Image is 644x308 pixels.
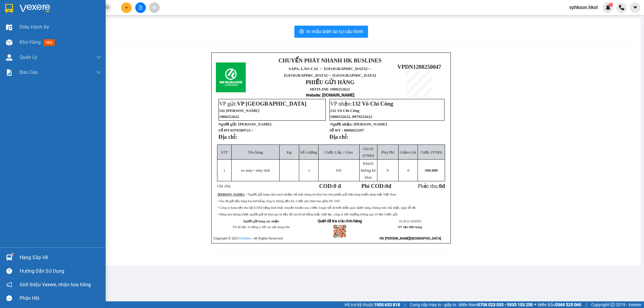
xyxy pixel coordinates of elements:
span: VP [GEOGRAPHIC_DATA] [237,100,306,107]
span: • Công ty hoàn tiền thu hộ (COD) bằng hình thức chuyển khoản sau 2 đến 3 ngày kể từ thời điểm gia... [218,206,416,209]
span: aim [152,5,156,10]
button: plus [121,2,132,13]
span: Cước Lấy / Giao [325,150,353,154]
span: close-circle [106,5,109,11]
span: Hỗ trợ kỹ thuật: [344,301,400,308]
span: 16:39:31 [DATE] [399,220,421,223]
span: message [6,295,12,301]
span: STT [221,150,228,154]
span: Cung cấp máy in - giấy in: [410,301,457,308]
span: 0 đ [334,183,341,189]
a: VeXeRe [239,237,251,240]
span: copyright [610,303,615,307]
span: ↔ [GEOGRAPHIC_DATA] [328,73,376,78]
span: 541 [PERSON_NAME] [219,108,259,113]
strong: Người nhận: [330,122,353,126]
button: printerIn mẫu biên lai tự cấu hình [294,26,368,38]
span: Cước (VNĐ) [420,150,442,154]
span: Quản Lý [20,53,37,61]
img: icon-new-feature [605,5,611,10]
div: Phản hồi [20,294,101,303]
span: 0 [387,168,389,173]
span: 1900252622 [219,114,239,119]
span: Kg [287,150,291,154]
span: Website [306,93,320,97]
img: solution-icon [6,69,12,76]
img: warehouse-icon [6,39,12,46]
div: Hàng sắp về [20,253,101,262]
span: 0376509721 / [231,128,253,132]
img: warehouse-icon [6,254,12,261]
strong: HOTLINE 1900252622 [310,87,350,91]
strong: Phí COD: đ [361,183,391,189]
img: warehouse-icon [6,24,12,30]
span: xe máy+ máy tính [241,168,270,173]
strong: Địa chỉ: [329,134,348,140]
strong: Số ĐT : [329,128,343,132]
strong: NV tạo đơn hàng [398,225,422,229]
span: 0 [439,183,442,189]
span: Giới thiệu Vexere, nhận hoa hồng [20,281,91,288]
span: Kho hàng [20,39,41,45]
sup: 1 [609,3,613,7]
strong: [PERSON_NAME] [218,193,244,196]
strong: : [DOMAIN_NAME] [306,93,354,97]
span: vphkson.hkot [564,4,603,11]
span: 0 [385,183,388,189]
span: Giá trị (VNĐ) [363,146,374,158]
sup: 1 [11,253,13,255]
strong: CHUYỂN PHÁT NHANH HK BUSLINES [278,57,381,64]
span: Ghi chú: [217,184,231,188]
span: • Hàng hóa không được người gửi kê khai giá trị đầy đủ mà bị hư hỏng hoặc thất lạc, công ty bồi t... [218,213,398,216]
span: 132 Võ Chí Công [330,108,359,113]
span: plus [124,5,129,10]
span: 1900252622, 0979252622 [330,114,372,119]
span: đ [442,183,445,189]
img: phone-icon [619,5,624,10]
span: 1 [223,168,226,173]
span: VPDN1208250047 [397,64,441,70]
strong: HK [PERSON_NAME][GEOGRAPHIC_DATA] [380,237,441,240]
span: Báo cáo [20,68,38,76]
span: Miền Nam [459,301,533,308]
div: Hướng dẫn sử dụng [20,267,101,276]
img: warehouse-icon [6,54,12,61]
span: caret-down [633,5,638,10]
span: 0 [407,168,409,173]
strong: PHIẾU GỬI HÀNG [306,79,354,85]
span: ↔ [GEOGRAPHIC_DATA] [284,66,376,78]
span: close-circle [106,5,109,9]
span: • Sau 48 giờ nếu hàng hóa hư hỏng công ty không đền bù, Cước phí chưa bao gồm 8% VAT. [218,199,341,203]
strong: Quét để tra cứu đơn hàng [318,219,362,223]
span: 1 [610,3,612,7]
span: Phụ Phí [381,150,394,154]
strong: Số ĐT: [218,128,253,132]
span: Miền Bắc [538,301,581,308]
span: Số Lượng [300,150,317,154]
button: file-add [135,2,146,13]
span: SAPA, LÀO CAI ↔ [GEOGRAPHIC_DATA] [284,66,376,78]
span: [PERSON_NAME] [238,122,271,126]
strong: Địa chỉ: [218,134,237,140]
span: file-add [138,5,143,10]
strong: 1900 633 818 [374,302,400,307]
span: 1 [308,168,310,173]
span: Khách không kê khai [361,161,376,179]
span: | [405,301,405,308]
span: Tên hàng [248,150,263,154]
span: question-circle [6,268,12,274]
span: 0 [336,168,338,173]
span: | [586,301,587,308]
strong: COD: [319,183,341,189]
span: Giảm Giá [400,150,416,154]
button: aim [149,2,160,13]
span: /0 [336,168,341,173]
span: Tôi đã đọc và đồng ý với các nội dung trên [232,225,290,229]
span: down [96,70,101,75]
span: : • Người gửi hàng chịu trách nhiệm về mọi thông tin khai báo trên phiếu gửi đơn hàng trước pháp ... [218,193,396,196]
span: 500.000 [425,168,438,173]
img: logo-vxr [5,4,13,13]
span: Điều hành xe [20,23,49,31]
span: down [96,55,101,60]
strong: Người gửi: [218,122,237,126]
